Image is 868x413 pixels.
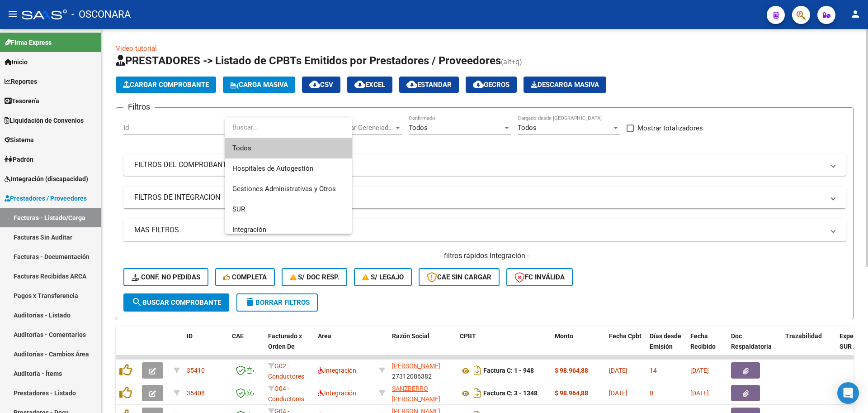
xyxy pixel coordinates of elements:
span: Integración [232,226,266,234]
span: Hospitales de Autogestión [232,164,313,173]
input: dropdown search [225,117,352,138]
span: Gestiones Administrativas y Otros [232,185,336,193]
span: Todos [232,138,344,158]
div: Open Intercom Messenger [837,382,859,404]
span: SUR [232,205,245,213]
